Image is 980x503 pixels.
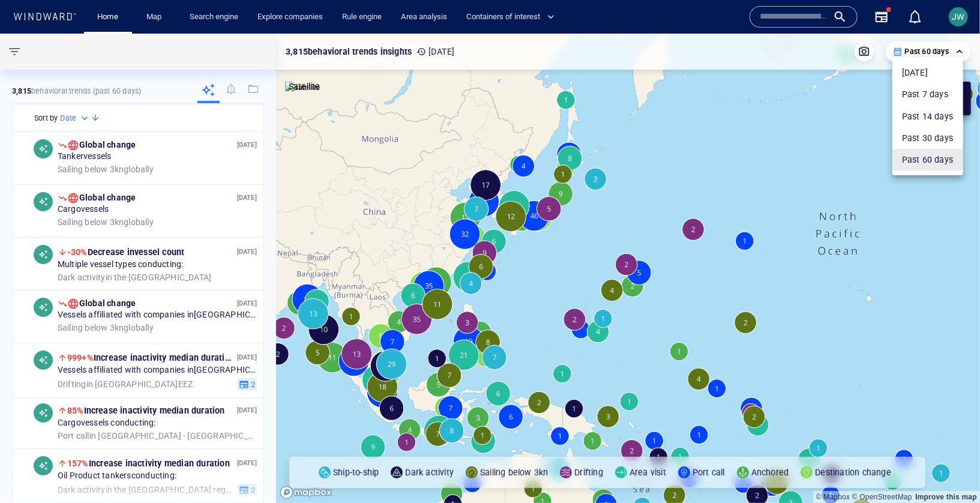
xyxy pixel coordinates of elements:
li: [DATE] [892,62,963,83]
li: Past 60 days [892,149,963,170]
li: Past 14 days [892,106,963,127]
li: Past 7 days [892,83,963,105]
li: Past 30 days [892,127,963,149]
iframe: Chat [929,449,971,494]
